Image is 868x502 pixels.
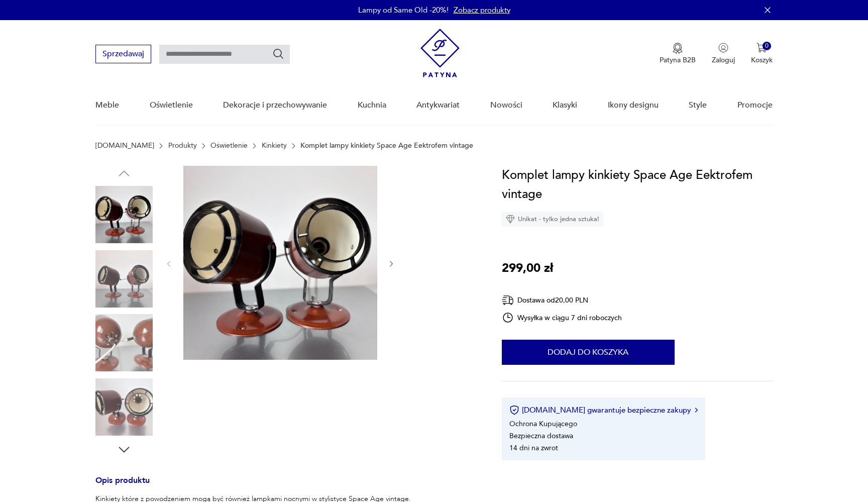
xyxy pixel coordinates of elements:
div: Wysyłka w ciągu 7 dni roboczych [502,312,622,324]
a: Klasyki [553,86,577,125]
h3: Opis produktu [95,477,478,494]
img: Zdjęcie produktu Komplet lampy kinkiety Space Age Eektrofem vintage [95,314,153,371]
img: Zdjęcie produktu Komplet lampy kinkiety Space Age Eektrofem vintage [95,378,153,436]
a: Promocje [737,86,773,125]
button: 0Koszyk [751,43,773,65]
img: Ikona diamentu [506,215,515,224]
a: Kinkiety [262,142,287,150]
img: Ikona strzałki w prawo [695,408,698,413]
a: Oświetlenie [150,86,193,125]
p: 299,00 zł [502,259,553,278]
p: Patyna B2B [660,55,696,65]
a: Nowości [490,86,522,125]
img: Patyna - sklep z meblami i dekoracjami vintage [420,29,460,77]
a: Zobacz produkty [454,5,510,15]
img: Ikona medalu [673,43,683,54]
img: Ikona dostawy [502,294,514,307]
a: Kuchnia [358,86,386,125]
div: 0 [763,42,771,50]
a: Produkty [168,142,197,150]
a: Oświetlenie [210,142,248,150]
a: [DOMAIN_NAME] [95,142,154,150]
a: Ikona medaluPatyna B2B [660,43,696,65]
button: Zaloguj [712,43,735,65]
p: Zaloguj [712,55,735,65]
button: [DOMAIN_NAME] gwarantuje bezpieczne zakupy [509,405,698,415]
div: Unikat - tylko jedna sztuka! [502,212,603,227]
img: Zdjęcie produktu Komplet lampy kinkiety Space Age Eektrofem vintage [95,250,153,308]
li: Ochrona Kupującego [509,419,577,429]
a: Sprzedawaj [95,51,151,58]
img: Ikona certyfikatu [509,405,519,415]
h1: Komplet lampy kinkiety Space Age Eektrofem vintage [502,166,773,204]
p: Koszyk [751,55,773,65]
a: Antykwariat [416,86,460,125]
button: Sprzedawaj [95,45,151,63]
img: Ikona koszyka [756,43,767,53]
button: Dodaj do koszyka [502,340,675,365]
img: Zdjęcie produktu Komplet lampy kinkiety Space Age Eektrofem vintage [183,166,377,360]
a: Meble [95,86,119,125]
img: Zdjęcie produktu Komplet lampy kinkiety Space Age Eektrofem vintage [95,186,153,243]
p: Lampy od Same Old -20%! [358,5,449,15]
li: Bezpieczna dostawa [509,431,573,441]
a: Style [689,86,707,125]
a: Ikony designu [608,86,659,125]
a: Dekoracje i przechowywanie [223,86,327,125]
div: Dostawa od 20,00 PLN [502,294,622,307]
button: Patyna B2B [660,43,696,65]
li: 14 dni na zwrot [509,443,558,453]
button: Szukaj [272,48,284,60]
p: Komplet lampy kinkiety Space Age Eektrofem vintage [300,142,473,150]
img: Ikonka użytkownika [718,43,728,53]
